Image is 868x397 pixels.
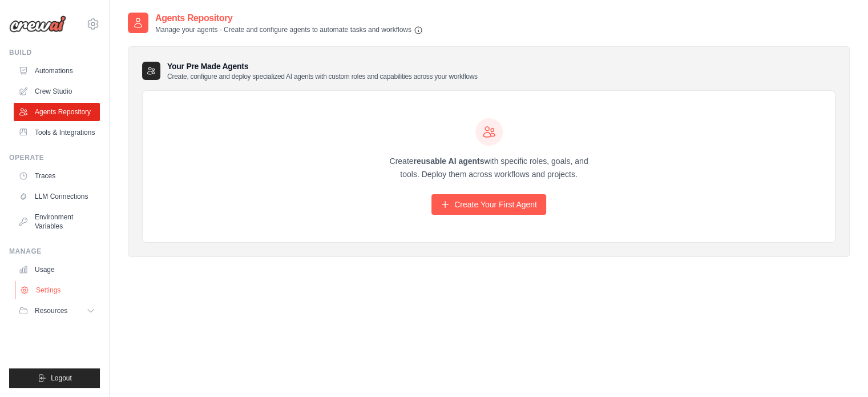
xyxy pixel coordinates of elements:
a: Tools & Integrations [14,123,100,142]
h2: Agents Repository [155,11,423,25]
a: Create Your First Agent [431,194,546,215]
p: Manage your agents - Create and configure agents to automate tasks and workflows [155,25,423,35]
a: Agents Repository [14,103,100,121]
a: Traces [14,167,100,185]
a: Automations [14,62,100,80]
a: Settings [15,281,101,299]
div: Manage [9,247,100,256]
strong: reusable AI agents [413,157,484,166]
div: Operate [9,153,100,162]
span: Resources [35,306,67,315]
a: Crew Studio [14,82,100,101]
p: Create with specific roles, goals, and tools. Deploy them across workflows and projects. [380,155,599,181]
h3: Your Pre Made Agents [167,61,478,81]
a: LLM Connections [14,187,100,206]
a: Usage [14,260,100,279]
div: Build [9,48,100,57]
button: Resources [14,302,100,320]
img: Logo [9,15,66,33]
span: Logout [51,374,72,383]
p: Create, configure and deploy specialized AI agents with custom roles and capabilities across your... [167,72,478,81]
button: Logout [9,368,100,388]
a: Environment Variables [14,208,100,235]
